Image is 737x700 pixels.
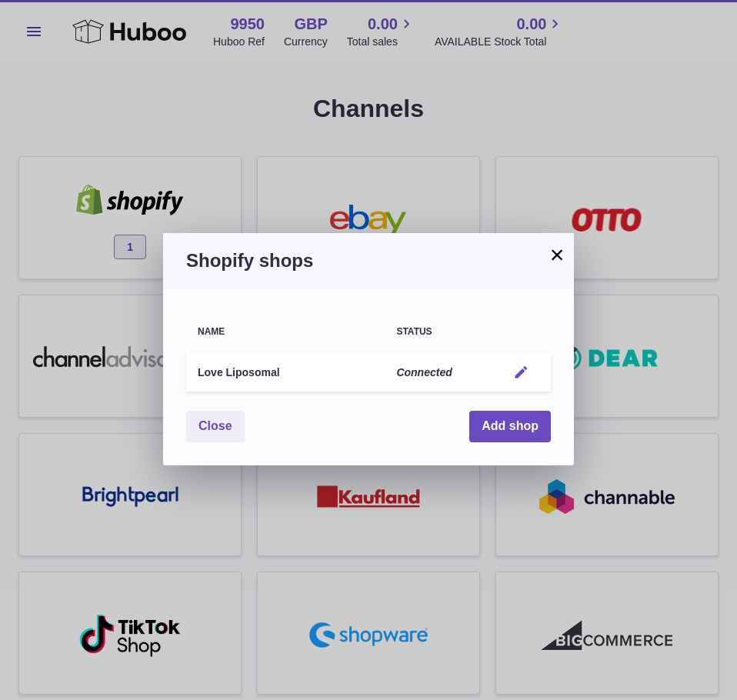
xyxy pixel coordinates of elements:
button: Close [186,411,245,442]
h3: Shopify shops [186,248,551,273]
td: Love Liposomal [186,353,385,392]
button: × [548,245,566,264]
div: Name [198,327,373,337]
button: Add shop [469,411,551,442]
div: Status [396,327,484,337]
td: Connected [385,353,495,392]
